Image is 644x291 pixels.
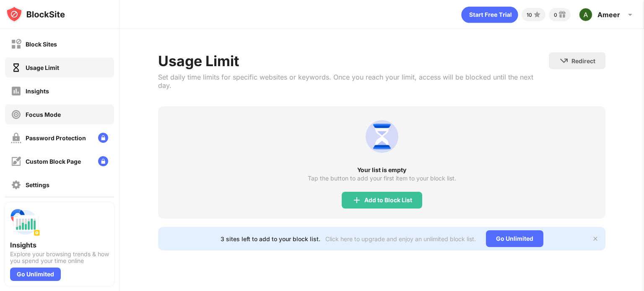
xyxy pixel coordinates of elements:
[26,41,57,48] div: Block Sites
[486,230,543,247] div: Go Unlimited
[461,6,518,23] div: animation
[11,109,21,120] img: focus-off.svg
[592,235,599,242] img: x-button.svg
[26,64,59,71] div: Usage Limit
[10,251,109,264] div: Explore your browsing trends & how you spend your time online
[579,8,592,21] img: ACg8ocLRZiK1twwMCidUca5du1PgYPLQFh1DuUbRGU6ejI47w46MBbQ=s96-c
[98,156,108,166] img: lock-menu.svg
[362,116,402,157] img: usage-limit.svg
[11,39,21,49] img: block-off.svg
[158,167,605,173] div: Your list is empty
[11,156,21,167] img: customize-block-page-off.svg
[527,12,532,18] div: 10
[364,197,412,203] div: Add to Block List
[10,268,61,281] div: Go Unlimited
[11,180,21,190] img: settings-off.svg
[532,10,542,20] img: points-small.svg
[158,52,549,70] div: Usage Limit
[11,86,21,96] img: insights-off.svg
[325,235,476,242] div: Click here to upgrade and enjoy an unlimited block list.
[6,6,65,23] img: logo-blocksite.svg
[554,12,557,18] div: 0
[221,235,320,242] div: 3 sites left to add to your block list.
[98,133,108,143] img: lock-menu.svg
[557,10,567,20] img: reward-small.svg
[597,10,620,19] div: Ameer
[26,88,49,95] div: Insights
[26,111,61,118] div: Focus Mode
[26,181,49,188] div: Settings
[308,175,456,182] div: Tap the button to add your first item to your block list.
[10,241,109,249] div: Insights
[11,133,21,143] img: password-protection-off.svg
[571,57,595,64] div: Redirect
[26,158,81,165] div: Custom Block Page
[26,134,86,142] div: Password Protection
[158,73,549,90] div: Set daily time limits for specific websites or keywords. Once you reach your limit, access will b...
[10,207,40,237] img: push-insights.svg
[11,62,21,73] img: time-usage-on.svg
